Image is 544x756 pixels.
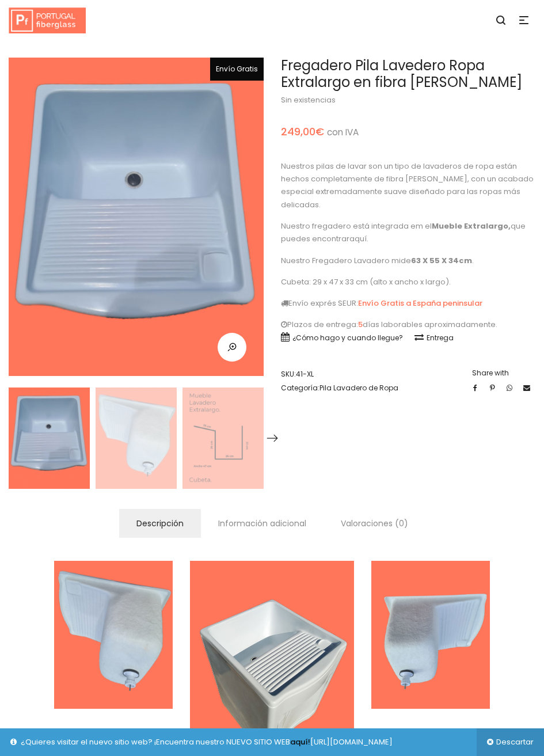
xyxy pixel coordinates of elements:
[411,255,472,266] strong: 63 X 55 X 34cm
[201,509,324,538] a: Información adicional
[119,509,201,538] a: Descripción
[281,276,536,288] p: Cubeta: 29 x 47 x 33 cm (alto x ancho x largo).
[281,124,324,139] bdi: 249,00
[319,383,398,393] a: Pila Lavadero de Ropa
[281,298,358,309] a: Envío exprés SEUR:
[358,298,482,309] a: Envío Gratis a España peninsular
[281,333,403,343] a: ¿Cómo hago y cuando llegue?
[371,561,490,709] img: 3-pila-cubeta-lavedero-para-ropa-XL-fregadero-de-lavar-con-escurridera-545x681
[349,233,367,244] a: aquí
[281,381,398,395] span: Categoría:
[472,367,535,379] label: Share with
[358,319,363,330] a: 5
[182,388,264,489] img: mueble-lavadero-extralargo-pila-fibra-vidrio-extra-largo-lavar-roupa-545x681-1-180x225.jpg
[281,58,536,91] h1: Fregadero Pila Lavedero Ropa Extralargo en fibra [PERSON_NAME]
[9,7,86,33] img: Portugal fiberglass ES
[281,220,536,246] p: Nuestro fregadero está integrada em el que puedes encontrar .
[281,319,358,330] a: Plazos de entrega:
[363,319,497,330] a: días laborables aproximadamente.
[296,369,314,379] span: 41-XL
[216,64,258,74] span: Envío Gratis
[281,254,536,267] p: Nuestro Fregadero Lavadero mide .
[9,58,264,376] img: 5-pila-cubeta-lavedero-para-ropa-XL-fregadero-de-lavar-con-escurridera-545x681
[432,221,511,231] strong: ,
[432,221,508,231] a: Mueble Extralargo
[315,124,324,139] span: €
[54,561,173,709] img: 1-pila-cubeta-lavedero-para-ropa-XL-fregadero-de-lavar-con-escurridera-545x681
[327,126,359,138] small: con IVA
[414,333,454,343] a: Entrega
[477,728,544,756] a: Descartar
[281,367,398,381] span: SKU:
[96,388,177,489] img: 1-pila-cubeta-lavedero-para-ropa-XL-fregadero-de-lavar-con-escurridera-545x681-1-180x225.jpg
[9,388,90,489] img: 5-pila-cubeta-lavedero-para-ropa-XL-fregadero-de-lavar-con-escurridera-545x681-1-180x225.jpg
[281,94,536,107] p: Sin existencias
[281,160,536,211] p: Nuestros pilas de lavar son un tipo de lavaderos de ropa están hechos completamente de fibra [PER...
[290,736,310,747] a: aquí!
[324,509,425,538] a: Valoraciones (0)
